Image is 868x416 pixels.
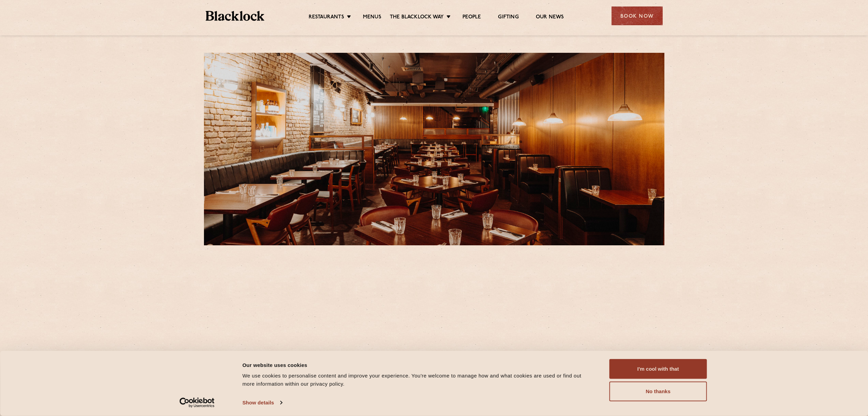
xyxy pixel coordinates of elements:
button: I'm cool with that [609,359,707,379]
a: Our News [536,14,564,21]
a: Gifting [498,14,518,21]
div: Book Now [612,6,663,25]
a: Usercentrics Cookiebot - opens in a new window [167,398,227,408]
a: Show details [242,398,282,408]
div: Our website uses cookies [242,361,594,369]
a: Menus [363,14,381,21]
a: People [462,14,481,21]
div: We use cookies to personalise content and improve your experience. You're welcome to manage how a... [242,372,594,388]
a: Restaurants [309,14,344,21]
img: BL_Textured_Logo-footer-cropped.svg [206,11,265,21]
button: No thanks [609,382,707,401]
a: The Blacklock Way [390,14,444,21]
